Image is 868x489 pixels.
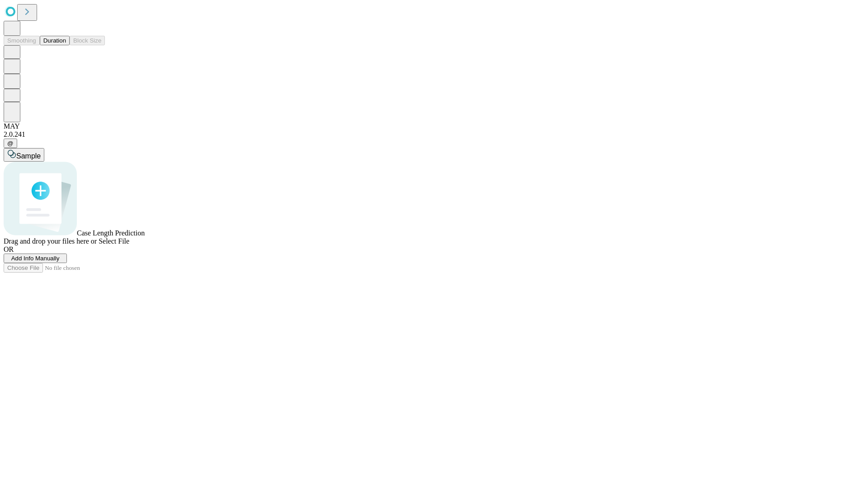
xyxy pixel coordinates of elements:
[4,122,864,130] div: MAY
[99,237,129,245] span: Select File
[4,139,17,148] button: @
[40,36,70,45] button: Duration
[4,254,67,263] button: Add Info Manually
[4,148,44,162] button: Sample
[16,152,41,160] span: Sample
[4,36,40,45] button: Smoothing
[4,245,14,253] span: OR
[7,140,14,147] span: @
[4,130,864,139] div: 2.0.241
[70,36,105,45] button: Block Size
[11,255,60,262] span: Add Info Manually
[4,237,97,245] span: Drag and drop your files here or
[77,229,145,237] span: Case Length Prediction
